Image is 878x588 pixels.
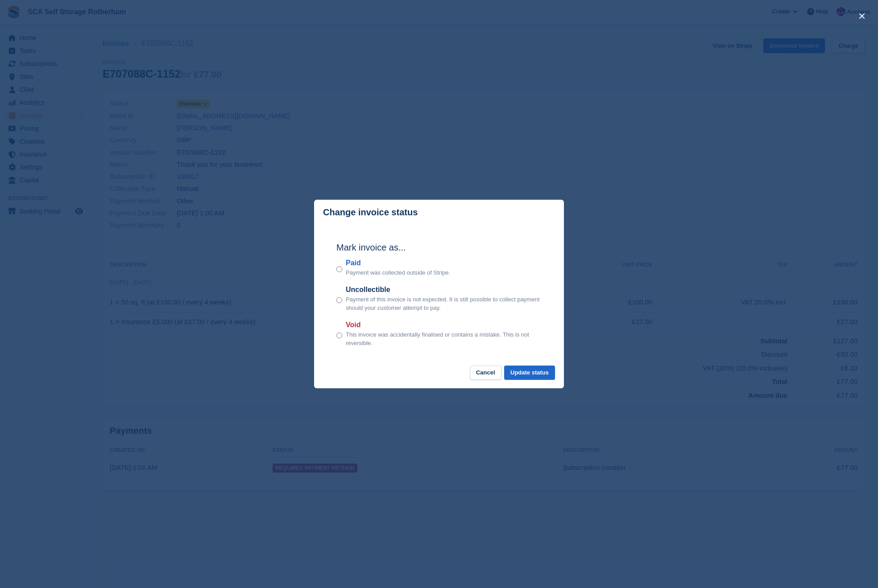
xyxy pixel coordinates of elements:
[346,330,542,348] p: This invoice was accidentally finalised or contains a mistake. This is not reversible.
[470,366,501,380] button: Cancel
[323,207,418,218] p: Change invoice status
[346,258,450,268] label: Paid
[346,268,450,277] p: Payment was collected outside of Stripe.
[346,284,542,295] label: Uncollectible
[855,9,869,23] button: close
[504,366,555,380] button: Update status
[346,320,542,330] label: Void
[346,295,542,313] p: Payment of this invoice is not expected. It is still possible to collect payment should your cust...
[336,241,542,254] h2: Mark invoice as...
